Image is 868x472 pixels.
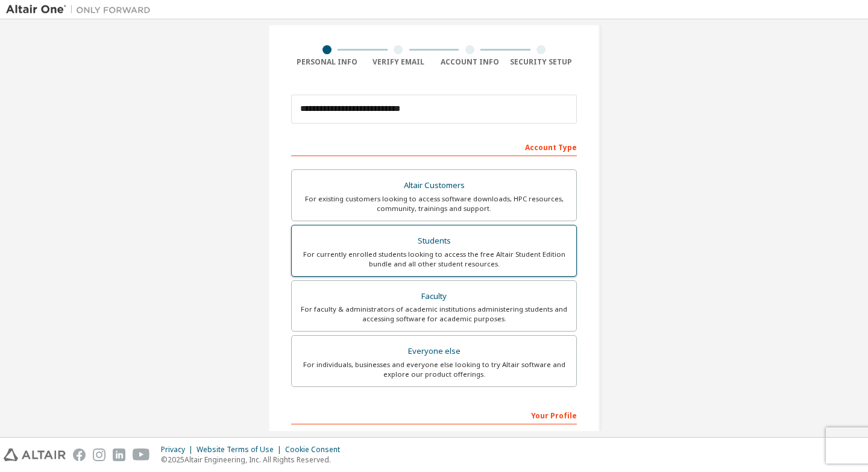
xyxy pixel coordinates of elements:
[299,343,569,360] div: Everyone else
[285,445,347,455] div: Cookie Consent
[291,430,430,440] label: First Name
[506,57,577,67] div: Security Setup
[299,194,569,213] div: For existing customers looking to access software downloads, HPC resources, community, trainings ...
[299,288,569,305] div: Faculty
[161,445,197,455] div: Privacy
[6,4,157,16] img: Altair One
[133,448,150,461] img: youtube.svg
[299,360,569,379] div: For individuals, businesses and everyone else looking to try Altair software and explore our prod...
[363,57,435,67] div: Verify Email
[291,137,577,156] div: Account Type
[299,250,569,269] div: For currently enrolled students looking to access the free Altair Student Edition bundle and all ...
[299,233,569,250] div: Students
[73,448,86,461] img: facebook.svg
[161,455,347,465] p: © 2025 Altair Engineering, Inc. All Rights Reserved.
[291,57,363,67] div: Personal Info
[93,448,105,461] img: instagram.svg
[434,57,506,67] div: Account Info
[438,430,577,440] label: Last Name
[4,448,66,461] img: altair_logo.svg
[113,448,125,461] img: linkedin.svg
[299,304,569,324] div: For faculty & administrators of academic institutions administering students and accessing softwa...
[299,177,569,194] div: Altair Customers
[291,405,577,424] div: Your Profile
[197,445,285,455] div: Website Terms of Use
